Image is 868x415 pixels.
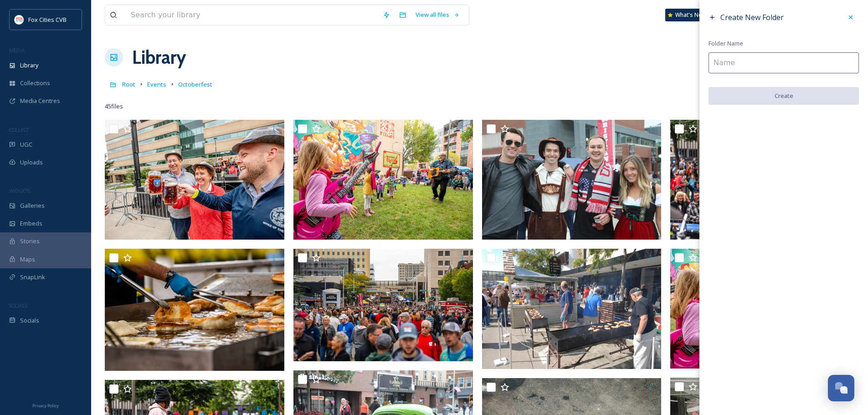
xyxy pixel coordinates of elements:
span: Embeds [20,219,42,228]
img: Octoberfest [105,120,284,240]
a: Events [147,79,166,90]
span: Media Centres [20,97,60,105]
button: Create [709,87,859,105]
span: Galleries [20,201,45,210]
span: Socials [20,316,39,325]
img: Octoberfest [293,120,473,240]
input: Name [709,52,859,73]
span: Privacy Policy [32,403,59,409]
span: Root [122,80,135,88]
span: Uploads [20,158,43,167]
span: Create New Folder [720,12,784,22]
span: WIDGETS [9,187,30,194]
span: 45 file s [105,102,123,111]
img: Octoberfest 2022 (9).jpg [670,249,850,369]
input: Search your library [126,5,378,25]
span: Octoberfest [178,80,212,88]
img: octoberfest0244_AppletonWI.JPG [482,249,662,369]
span: Collections [20,79,50,87]
span: SOCIALS [9,302,27,309]
span: Library [20,61,38,70]
img: Octoberfest [293,249,473,361]
img: images.png [15,15,24,24]
a: Root [122,79,135,90]
a: Library [132,44,186,71]
img: Octoberfest [482,120,662,240]
span: Folder Name [709,39,743,48]
span: UGC [20,140,32,149]
span: Fox Cities CVB [28,15,67,24]
a: Privacy Policy [32,400,59,410]
a: Octoberfest [178,79,212,90]
span: COLLECT [9,126,29,133]
span: MEDIA [9,47,25,54]
a: View all files [411,6,464,24]
span: Maps [20,255,35,264]
a: What's New [665,9,711,21]
span: Events [147,80,166,88]
img: Octoberfest [105,249,284,371]
img: Octoberfest [670,120,850,240]
span: Stories [20,237,40,246]
button: Open Chat [828,375,854,401]
span: SnapLink [20,273,45,282]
